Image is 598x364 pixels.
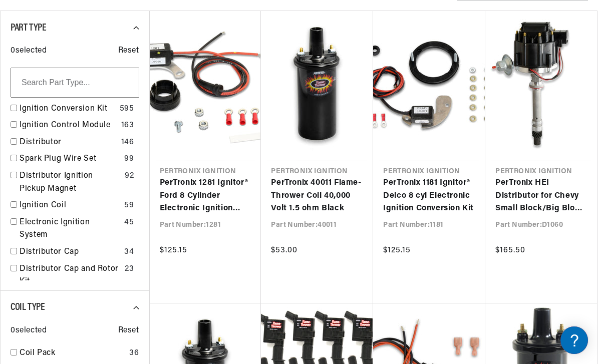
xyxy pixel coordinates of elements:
span: Part Type [11,23,46,33]
div: 595 [120,103,134,116]
div: JBA Performance Exhaust [10,111,190,120]
a: Ignition Conversion Kit [20,103,116,116]
a: PerTronix 1181 Ignitor® Delco 8 cyl Electronic Ignition Conversion Kit [383,177,475,215]
div: Payment, Pricing, and Promotions [10,235,190,244]
div: 45 [124,216,134,229]
div: 23 [125,263,134,276]
a: Electronic Ignition System [20,216,120,242]
a: FAQs [10,127,190,142]
span: Coil Type [11,302,45,312]
input: Search Part Type... [11,68,139,98]
a: PerTronix HEI Distributor for Chevy Small Block/Big Block Engines [495,177,587,215]
span: 0 selected [11,324,47,337]
a: Distributor Cap and Rotor Kit [20,263,121,288]
div: 99 [124,153,134,166]
div: 146 [121,136,134,149]
a: PerTronix 40011 Flame-Thrower Coil 40,000 Volt 1.5 ohm Black [271,177,363,215]
a: Shipping FAQs [10,168,190,183]
a: Ignition Coil [20,199,120,212]
span: 0 selected [11,45,47,58]
span: Reset [118,45,139,58]
a: Spark Plug Wire Set [20,153,120,166]
a: Distributor Ignition Pickup Magnet [20,170,121,195]
button: Contact Us [10,268,190,285]
div: Shipping [10,152,190,162]
a: POWERED BY ENCHANT [138,288,193,298]
a: Orders FAQ [10,209,190,224]
div: 34 [124,246,134,259]
div: Orders [10,193,190,203]
div: Ignition Products [10,70,190,79]
div: 36 [129,347,139,360]
a: Payment, Pricing, and Promotions FAQ [10,250,190,266]
div: 163 [121,119,134,132]
span: Reset [118,324,139,337]
div: 92 [125,170,134,183]
a: Ignition Control Module [20,119,117,132]
a: Coil Pack [20,347,125,360]
a: Distributor Cap [20,246,120,259]
a: FAQ [10,85,190,101]
a: PerTronix 1281 Ignitor® Ford 8 Cylinder Electronic Ignition Conversion Kit [160,177,251,215]
a: Distributor [20,136,117,149]
div: 59 [124,199,134,212]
